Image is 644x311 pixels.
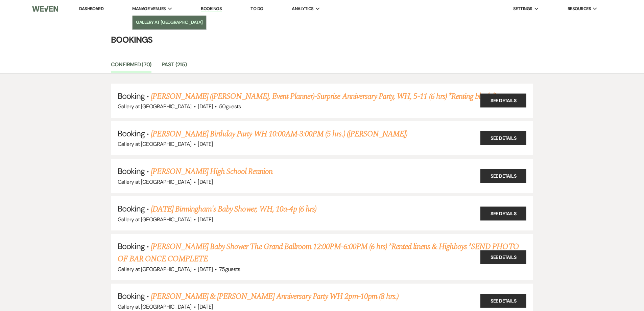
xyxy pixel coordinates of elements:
[480,250,526,264] a: See Details
[118,166,145,176] span: Booking
[132,5,166,12] span: Manage Venues
[513,5,532,12] span: Settings
[198,103,213,110] span: [DATE]
[118,266,192,273] span: Gallery at [GEOGRAPHIC_DATA]
[118,203,145,214] span: Booking
[198,216,213,223] span: [DATE]
[151,203,316,215] a: [DATE] Birmingham's Baby Shower, WH, 10a-4p (6 hrs)
[111,60,151,73] a: Confirmed (70)
[151,165,272,178] a: [PERSON_NAME] High School Reunion
[151,90,509,103] a: [PERSON_NAME] ([PERSON_NAME], Event Planner)-Surprise Anniversary Party, WH, 5-11 (6 hrs) *Rentin...
[198,266,213,273] span: [DATE]
[162,60,187,73] a: Past (215)
[118,303,192,310] span: Gallery at [GEOGRAPHIC_DATA]
[118,241,145,251] span: Booking
[201,6,222,12] a: Bookings
[198,140,213,148] span: [DATE]
[79,6,103,12] a: Dashboard
[480,94,526,108] a: See Details
[151,290,399,303] a: [PERSON_NAME] & [PERSON_NAME] Anniversary Party WH 2pm-10pm (8 hrs.)
[118,103,192,110] span: Gallery at [GEOGRAPHIC_DATA]
[118,91,145,101] span: Booking
[118,178,192,185] span: Gallery at [GEOGRAPHIC_DATA]
[151,128,407,140] a: [PERSON_NAME] Birthday Party WH 10:00AM-3:00PM (5 hrs.) ([PERSON_NAME])
[251,6,263,12] a: To Do
[292,5,313,12] span: Analytics
[480,294,526,308] a: See Details
[480,206,526,220] a: See Details
[480,169,526,183] a: See Details
[219,266,240,273] span: 75 guests
[198,178,213,185] span: [DATE]
[118,128,145,139] span: Booking
[118,140,192,148] span: Gallery at [GEOGRAPHIC_DATA]
[118,216,192,223] span: Gallery at [GEOGRAPHIC_DATA]
[133,16,206,29] a: Gallery at [GEOGRAPHIC_DATA]
[568,5,591,12] span: Resources
[118,241,519,265] a: [PERSON_NAME] Baby Shower The Grand Ballroom 12:00PM-6:00PM (6 hrs) *Rented linens & Highboys *SE...
[480,131,526,145] a: See Details
[32,2,58,16] img: Weven Logo
[79,34,566,46] h4: Bookings
[118,291,145,301] span: Booking
[219,103,241,110] span: 50 guests
[198,303,213,310] span: [DATE]
[136,19,203,26] li: Gallery at [GEOGRAPHIC_DATA]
